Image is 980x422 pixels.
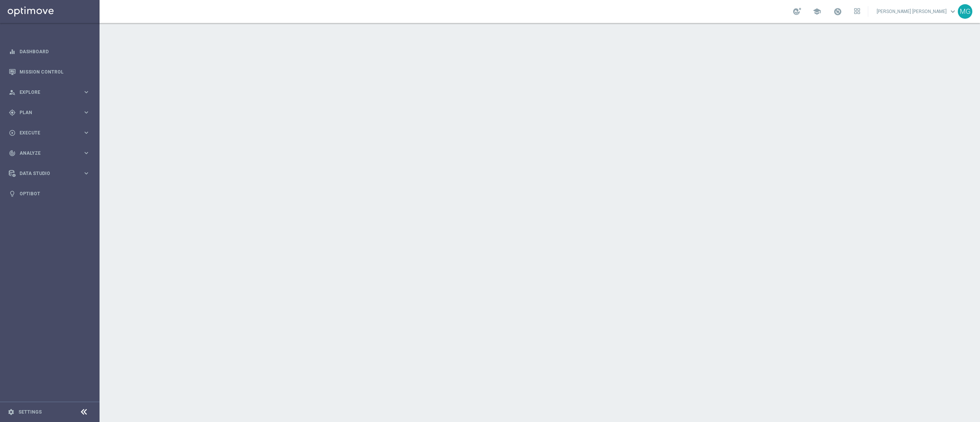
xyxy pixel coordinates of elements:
[9,150,83,157] div: Analyze
[83,149,90,157] i: keyboard_arrow_right
[9,41,90,62] div: Dashboard
[20,171,83,176] span: Data Studio
[9,109,83,116] div: Plan
[813,7,821,16] span: school
[20,110,83,115] span: Plan
[20,183,90,204] a: Optibot
[20,41,90,62] a: Dashboard
[20,151,83,155] span: Analyze
[20,90,83,95] span: Explore
[9,170,83,177] div: Data Studio
[18,410,42,414] a: Settings
[9,89,16,96] i: person_search
[958,4,972,19] div: MG
[83,170,90,177] i: keyboard_arrow_right
[8,130,90,136] button: play_circle_outline Execute keyboard_arrow_right
[8,69,90,75] button: Mission Control
[8,110,90,116] button: gps_fixed Plan keyboard_arrow_right
[8,170,90,177] button: Data Studio keyboard_arrow_right
[9,183,90,204] div: Optibot
[876,6,958,17] a: [PERSON_NAME] [PERSON_NAME]keyboard_arrow_down
[8,150,90,156] button: track_changes Analyze keyboard_arrow_right
[83,88,90,96] i: keyboard_arrow_right
[949,7,957,16] span: keyboard_arrow_down
[8,191,90,197] button: lightbulb Optibot
[9,48,16,55] i: equalizer
[9,62,90,82] div: Mission Control
[8,409,15,415] i: settings
[9,109,16,116] i: gps_fixed
[83,129,90,136] i: keyboard_arrow_right
[9,89,83,96] div: Explore
[9,190,16,197] i: lightbulb
[20,131,83,135] span: Execute
[9,129,83,136] div: Execute
[20,62,90,82] a: Mission Control
[9,129,16,136] i: play_circle_outline
[83,109,90,116] i: keyboard_arrow_right
[9,150,16,157] i: track_changes
[8,89,90,95] button: person_search Explore keyboard_arrow_right
[8,49,90,55] button: equalizer Dashboard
